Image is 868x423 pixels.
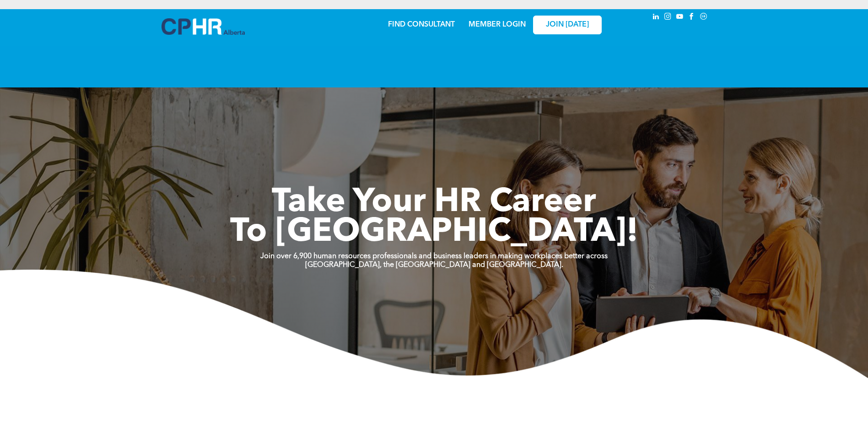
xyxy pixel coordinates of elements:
strong: [GEOGRAPHIC_DATA], the [GEOGRAPHIC_DATA] and [GEOGRAPHIC_DATA]. [305,261,563,269]
a: FIND CONSULTANT [388,21,455,28]
a: linkedin [651,11,661,24]
span: Take Your HR Career [272,186,596,219]
a: instagram [663,11,673,24]
span: JOIN [DATE] [546,21,589,29]
a: MEMBER LOGIN [469,21,526,28]
a: JOIN [DATE] [533,16,602,34]
span: To [GEOGRAPHIC_DATA]! [230,216,638,249]
a: facebook [687,11,697,24]
a: Social network [699,11,709,24]
a: youtube [675,11,685,24]
img: A blue and white logo for cp alberta [162,18,245,35]
strong: Join over 6,900 human resources professionals and business leaders in making workplaces better ac... [260,253,608,260]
